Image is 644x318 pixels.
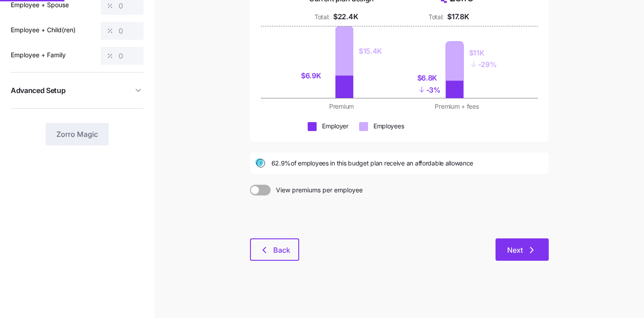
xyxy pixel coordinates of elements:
div: $22.4K [333,11,358,22]
span: View premiums per employee [271,185,363,195]
div: - 29% [469,58,497,70]
span: Back [273,245,290,255]
span: 62.9% of employees in this budget plan receive an affordable allowance [271,159,474,168]
label: Employee + Child(ren) [11,25,76,35]
div: Total: [428,13,444,21]
button: Zorro Magic [46,123,109,145]
div: Employees [373,122,404,131]
button: Back [250,238,299,261]
button: Next [496,238,549,261]
div: $15.4K [359,46,382,57]
button: Advanced Setup [11,80,144,102]
div: $6.9K [301,70,330,81]
div: $17.8K [447,11,469,22]
div: $6.8K [417,72,441,84]
div: Total: [314,13,330,21]
div: - 3% [417,84,441,96]
div: $11K [469,47,497,59]
label: Employee + Family [11,50,66,60]
div: Employer [322,122,348,131]
div: Premium + fees [405,102,509,111]
span: Advanced Setup [11,85,66,96]
span: Next [507,245,523,255]
span: Zorro Magic [56,129,98,140]
div: Premium [289,102,394,111]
